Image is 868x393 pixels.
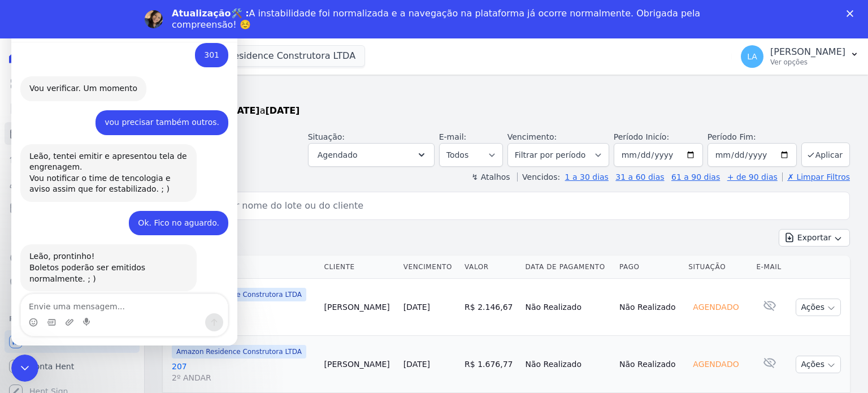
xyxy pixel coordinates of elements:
div: 301 [184,32,217,57]
div: Vou verificar. Um momento [9,65,135,90]
a: Crédito [5,247,140,269]
button: LA [PERSON_NAME] Ver opções [732,41,868,72]
span: Amazon Residence Construtora LTDA [172,345,306,359]
div: A instabilidade foi normalizada e a navegação na plataforma já ocorre normalmente. Obrigada pela ... [172,8,705,31]
button: Amazon Residence Construtora LTDA [163,45,365,67]
a: Parcelas [5,122,140,145]
a: Minha Carteira [5,197,140,219]
label: Período Fim: [708,131,797,143]
div: Leão, prontinho!Boletos poderão ser emitidos normalmente. ; )Adriane • Há 9min [9,233,185,280]
a: [DATE] [403,360,430,369]
div: Fechar [198,5,219,25]
span: Agendado [318,148,358,162]
th: Data de Pagamento [520,256,615,279]
a: Negativação [5,271,140,294]
button: Ações [796,299,841,316]
a: + de 90 dias [727,172,778,182]
div: Plataformas [9,312,135,326]
th: Valor [460,256,520,279]
div: Fechar [847,10,858,17]
div: Agendado [688,299,743,315]
td: Não Realizado [520,279,615,336]
p: [PERSON_NAME] [770,46,845,58]
label: ↯ Atalhos [471,172,510,182]
button: Selecionador de GIF [36,306,45,316]
p: Ativo [55,14,73,25]
a: Contratos [5,97,140,120]
div: Agendado [688,356,743,372]
th: Contrato [163,256,320,279]
div: vou precisar também outros. [93,106,208,117]
a: Transferências [5,222,140,244]
div: Ok. Fico no aguardo. [118,200,217,224]
a: [DATE] [403,303,430,312]
strong: [DATE] [225,105,260,116]
td: R$ 1.676,77 [460,336,520,393]
textarea: Envie uma mensagem... [10,283,216,302]
label: E-mail: [439,132,467,141]
th: Pago [615,256,684,279]
h2: Parcelas [163,84,850,104]
span: 3º ANDAR [172,315,315,326]
a: 1 a 30 dias [565,172,609,182]
button: Enviar uma mensagem [194,302,212,320]
input: Buscar por nome do lote ou do cliente [184,195,845,217]
td: [PERSON_NAME] [320,279,399,336]
button: Selecionador de Emoji [18,306,27,316]
span: Amazon Residence Construtora LTDA [172,288,306,301]
th: Vencimento [399,256,460,279]
a: 61 a 90 dias [671,172,720,182]
div: Adriane diz… [9,65,217,99]
span: Conta Hent [29,361,74,372]
label: Período Inicío: [614,132,669,141]
a: 2072º ANDAR [172,361,315,383]
td: Não Realizado [520,336,615,393]
div: Vou notificar o time de tencologia e aviso assim que for estabilizado. ; ) [18,162,176,184]
td: Não Realizado [615,336,684,393]
div: Vou verificar. Um momento [18,72,126,83]
iframe: Intercom live chat [11,11,237,346]
div: vou precisar também outros. [84,99,217,124]
img: Profile image for Adriane [145,10,163,28]
td: Não Realizado [615,279,684,336]
button: Início [177,5,198,26]
div: Adriane diz… [9,133,217,200]
button: Upload do anexo [54,306,63,316]
div: Adriane diz… [9,233,217,305]
div: Leão diz… [9,99,217,133]
a: 3013º ANDAR [172,304,315,326]
a: Recebíveis [5,330,140,353]
label: Vencimento: [507,132,557,141]
div: Leão, tentei emitir e apresentou tela de engrenagem. [18,140,176,162]
a: Clientes [5,172,140,195]
a: ✗ Limpar Filtros [782,172,850,182]
button: Ações [796,356,841,373]
iframe: Intercom live chat [11,355,38,382]
div: Boletos poderão ser emitidos normalmente. ; ) [18,251,176,273]
a: 31 a 60 dias [615,172,664,182]
div: Ok. Fico no aguardo. [127,206,208,218]
div: Leão, prontinho! [18,240,176,251]
th: Situação [684,256,752,279]
a: Conta Hent [5,355,140,378]
td: R$ 2.146,67 [460,279,520,336]
th: Cliente [320,256,399,279]
b: Atualização🛠️ : [172,8,249,19]
td: [PERSON_NAME] [320,336,399,393]
label: Vencidos: [517,172,560,182]
div: Leão diz… [9,32,217,66]
button: Start recording [72,306,81,316]
button: Aplicar [801,142,850,167]
p: Ver opções [770,58,845,67]
th: E-mail [752,256,788,279]
div: Leão, tentei emitir e apresentou tela de engrenagem.Vou notificar o time de tencologia e aviso as... [9,133,185,191]
button: Exportar [779,229,850,247]
a: Visão Geral [5,72,140,95]
a: Lotes [5,147,140,170]
div: Leão diz… [9,200,217,234]
label: Situação: [308,132,345,141]
button: Agendado [308,143,435,167]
